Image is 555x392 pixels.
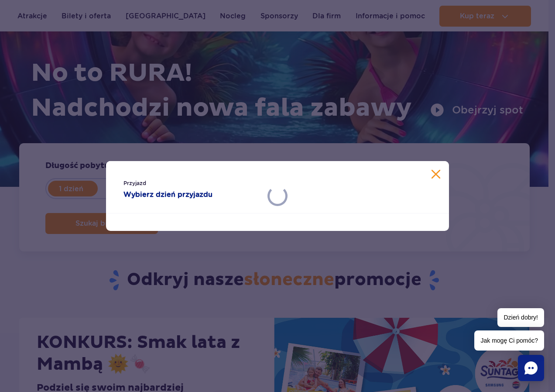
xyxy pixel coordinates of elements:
button: Zamknij kalendarz [432,170,440,179]
span: Dzień dobry! [497,308,544,327]
strong: Wybierz dzień przyjazdu [123,189,260,200]
div: Chat [518,355,544,381]
span: Jak mogę Ci pomóc? [474,330,544,351]
span: Przyjazd [123,179,260,188]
